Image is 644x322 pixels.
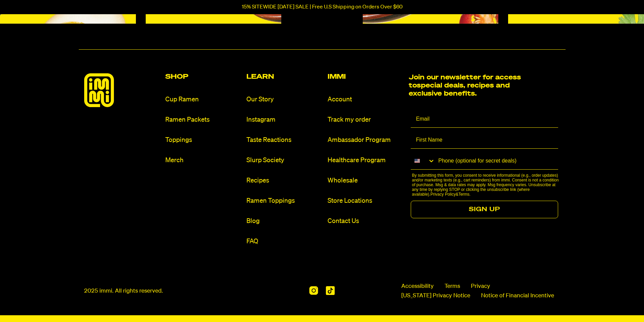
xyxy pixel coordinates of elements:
[246,217,322,226] a: Blog
[84,73,114,107] img: immieats
[246,196,322,205] a: Ramen Toppings
[328,176,403,185] a: Wholesale
[328,217,403,226] a: Contact Us
[328,196,403,205] a: Store Locations
[328,95,403,104] a: Account
[242,4,403,10] p: 15% SITEWIDE [DATE] SALE | Free U.S Shipping on Orders Over $60
[411,132,558,149] input: First Name
[165,95,241,104] a: Cup Ramen
[481,292,554,300] a: Notice of Financial Incentive
[246,135,322,145] a: Taste Reactions
[458,192,470,197] a: Terms
[411,201,558,218] button: SIGN UP
[401,292,470,300] a: [US_STATE] Privacy Notice
[328,115,403,124] a: Track my order
[246,73,322,80] h2: Learn
[165,115,241,124] a: Ramen Packets
[165,156,241,165] a: Merch
[414,158,420,164] img: United States
[328,135,403,145] a: Ambassador Program
[246,156,322,165] a: Slurp Society
[246,237,322,246] a: FAQ
[445,282,460,291] a: Terms
[84,287,163,295] p: 2025 immi. All rights reserved.
[246,95,322,104] a: Our Story
[435,153,558,169] input: Phone (optional for secret deals)
[409,73,525,98] h2: Join our newsletter for access to special deals, recipes and exclusive benefits.
[411,153,435,169] button: Search Countries
[165,135,241,145] a: Toppings
[471,282,490,291] a: Privacy
[328,156,403,165] a: Healthcare Program
[165,73,241,80] h2: Shop
[309,286,318,295] img: Instagram
[326,286,335,295] img: TikTok
[328,73,403,80] h2: Immi
[246,176,322,185] a: Recipes
[246,115,322,124] a: Instagram
[412,173,560,197] p: By submitting this form, you consent to receive informational (e.g., order updates) and/or market...
[430,192,456,197] a: Privacy Policy
[411,111,558,128] input: Email
[401,282,434,291] span: Accessibility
